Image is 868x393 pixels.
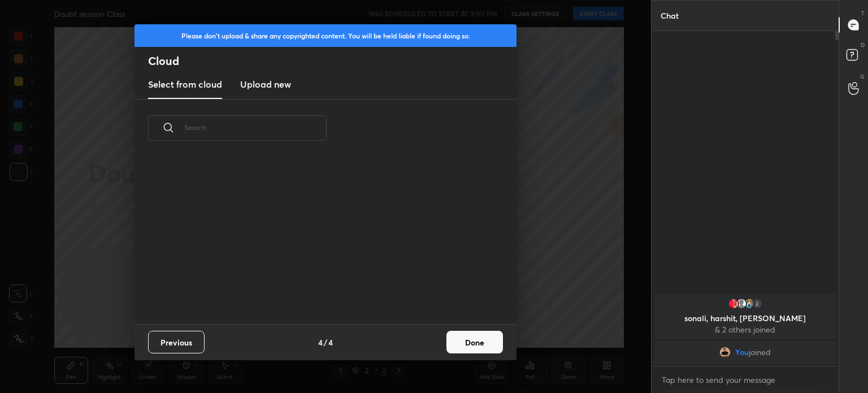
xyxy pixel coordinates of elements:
[134,24,517,47] div: Please don't upload & share any copyrighted content. You will be held liable if found doing so.
[861,9,865,18] p: T
[240,77,291,91] h3: Upload new
[148,331,205,353] button: Previous
[736,298,747,309] img: default.png
[148,77,222,91] h3: Select from cloud
[134,154,503,324] div: grid
[861,41,865,49] p: D
[728,298,739,309] img: c4799938d1bd46bd872621341cbb5258.jpg
[328,336,333,348] h4: 4
[446,331,503,353] button: Done
[652,1,688,31] p: Chat
[661,325,829,334] p: & 2 others joined
[318,336,323,348] h4: 4
[148,54,517,68] h2: Cloud
[324,336,327,348] h4: /
[860,72,865,81] p: G
[735,348,749,357] span: You
[719,347,731,358] img: 4b40390f03df4bc2a901db19e4fe98f0.jpg
[184,103,327,152] input: Search
[652,291,839,366] div: grid
[749,348,771,357] span: joined
[752,298,763,309] div: 2
[744,298,755,309] img: baf581b78f9842df8d22f21915c0352e.jpg
[661,314,829,323] p: sonali, harshit, [PERSON_NAME]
